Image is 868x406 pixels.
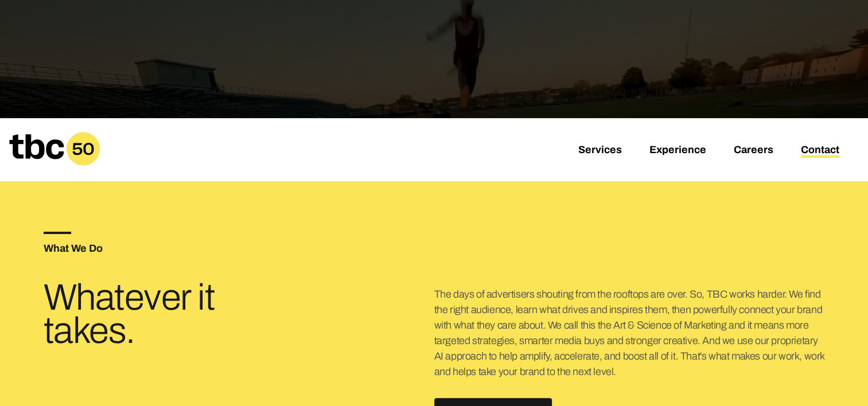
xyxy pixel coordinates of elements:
[44,243,434,253] h5: What We Do
[734,144,773,158] a: Careers
[9,158,100,170] a: Home
[434,287,825,380] p: The days of advertisers shouting from the rooftops are over. So, TBC works harder. We find the ri...
[801,144,839,158] a: Contact
[578,144,622,158] a: Services
[44,281,304,348] h3: Whatever it takes.
[649,144,706,158] a: Experience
